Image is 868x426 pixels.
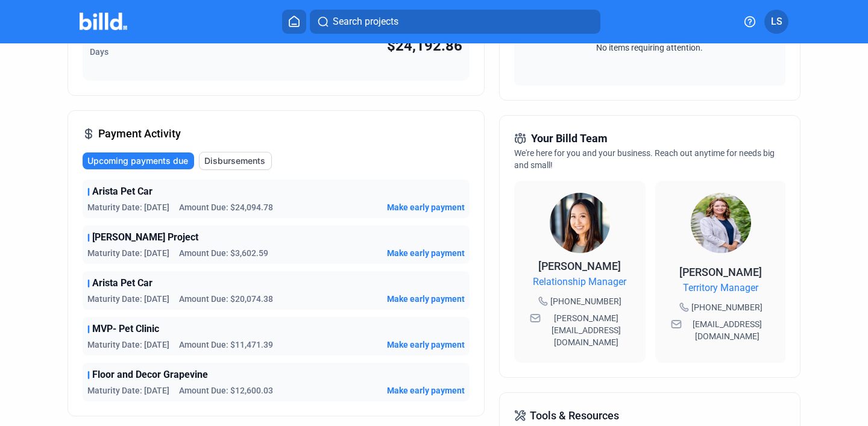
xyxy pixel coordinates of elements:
span: Upcoming payments due [87,155,188,167]
img: Billd Company Logo [80,13,127,30]
span: Maturity Date: [DATE] [87,293,169,305]
button: Make early payment [387,201,465,213]
span: [PERSON_NAME] Project [92,230,198,245]
span: [PERSON_NAME] [538,260,621,272]
span: Maturity Date: [DATE] [87,339,169,351]
span: Relationship Manager [533,275,626,289]
button: Disbursements [199,152,272,170]
span: Amount Due: $3,602.59 [179,247,268,259]
button: Make early payment [387,339,465,351]
span: [PERSON_NAME][EMAIL_ADDRESS][DOMAIN_NAME] [543,312,630,348]
span: Amount Due: $12,600.03 [179,384,273,396]
button: Upcoming payments due [83,152,194,169]
button: Make early payment [387,293,465,305]
span: Payment Activity [98,125,181,142]
span: $24,192.86 [387,37,462,54]
span: [PHONE_NUMBER] [691,301,763,313]
span: Tools & Resources [530,407,619,424]
span: LS [771,14,782,29]
span: Maturity Date: [DATE] [87,201,169,213]
img: Relationship Manager [550,193,610,253]
span: Maturity Date: [DATE] [87,384,169,396]
button: LS [764,10,788,34]
span: [PHONE_NUMBER] [550,295,621,307]
span: Arista Pet Car [92,184,153,199]
span: Arista Pet Car [92,276,153,290]
span: [PERSON_NAME] [679,266,762,278]
span: Floor and Decor Grapevine [92,368,208,382]
button: Make early payment [387,247,465,259]
span: Disbursements [204,155,265,167]
span: Amount Due: $20,074.38 [179,293,273,305]
img: Territory Manager [691,193,751,253]
span: Search projects [333,14,398,29]
span: Maturity Date: [DATE] [87,247,169,259]
span: We're here for you and your business. Reach out anytime for needs big and small! [514,148,775,170]
button: Search projects [310,10,600,34]
span: MVP- Pet Clinic [92,322,159,336]
span: No items requiring attention. [519,42,781,54]
span: Your Billd Team [531,130,608,147]
span: Amount Due: $11,471.39 [179,339,273,351]
button: Make early payment [387,384,465,396]
span: Amount Due: $24,094.78 [179,201,273,213]
span: Territory Manager [683,281,758,295]
span: [EMAIL_ADDRESS][DOMAIN_NAME] [684,318,771,342]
